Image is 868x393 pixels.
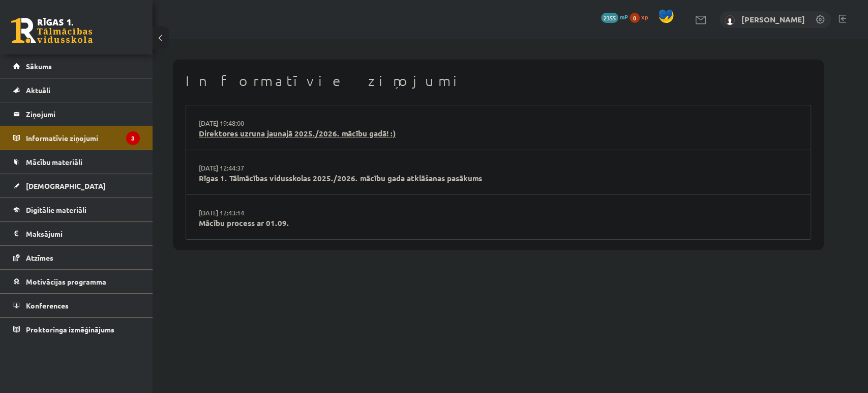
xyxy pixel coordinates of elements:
[13,246,140,269] a: Atzīmes
[13,294,140,317] a: Konferences
[13,174,140,198] a: [DEMOGRAPHIC_DATA]
[26,253,53,262] span: Atzīmes
[630,13,653,21] a: 0 xp
[126,131,140,145] i: 3
[630,13,640,23] span: 0
[601,13,628,21] a: 2355 mP
[13,150,140,174] a: Mācību materiāli
[13,198,140,221] a: Digitālie materiāli
[199,173,798,184] a: Rīgas 1. Tālmācības vidusskolas 2025./2026. mācību gada atklāšanas pasākums
[13,318,140,341] a: Proktoringa izmēģinājums
[13,270,140,293] a: Motivācijas programma
[26,126,140,150] legend: Informatīvie ziņojumi
[199,217,798,229] a: Mācību process ar 01.09.
[13,222,140,245] a: Maksājumi
[26,181,106,190] span: [DEMOGRAPHIC_DATA]
[26,277,106,286] span: Motivācijas programma
[199,118,275,128] a: [DATE] 19:48:00
[26,157,82,166] span: Mācību materiāli
[13,126,140,150] a: Informatīvie ziņojumi3
[741,14,805,24] a: [PERSON_NAME]
[26,301,69,310] span: Konferences
[620,13,628,21] span: mP
[13,78,140,102] a: Aktuāli
[601,13,618,23] span: 2355
[199,163,275,173] a: [DATE] 12:44:37
[26,205,86,214] span: Digitālie materiāli
[26,102,140,126] legend: Ziņojumi
[11,18,93,43] a: Rīgas 1. Tālmācības vidusskola
[199,128,798,139] a: Direktores uzruna jaunajā 2025./2026. mācību gadā! :)
[13,102,140,126] a: Ziņojumi
[13,54,140,78] a: Sākums
[26,86,50,95] span: Aktuāli
[641,13,648,21] span: xp
[26,62,52,71] span: Sākums
[26,325,114,334] span: Proktoringa izmēģinājums
[725,15,735,25] img: Jekaterina Zeļeņina
[26,222,140,245] legend: Maksājumi
[186,72,811,90] h1: Informatīvie ziņojumi
[199,208,275,218] a: [DATE] 12:43:14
